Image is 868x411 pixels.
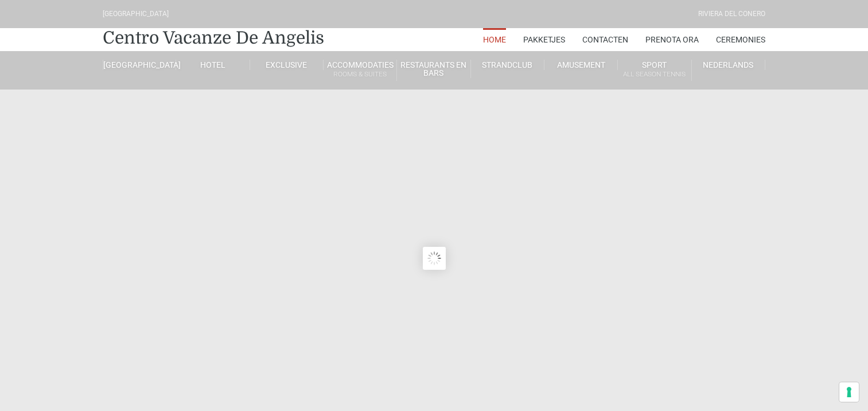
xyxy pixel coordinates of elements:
div: Riviera Del Conero [698,9,765,20]
a: [GEOGRAPHIC_DATA] [103,60,176,70]
a: SportAll Season Tennis [618,60,691,81]
a: Restaurants en bars [397,60,470,78]
a: Ceremonies [716,28,765,51]
a: Pakketjes [523,28,565,51]
a: Prenota Ora [645,28,699,51]
a: AccommodatiesRooms & Suites [324,60,397,81]
small: All Season Tennis [618,69,691,80]
div: [GEOGRAPHIC_DATA] [103,9,169,20]
a: Hotel [176,60,250,70]
a: Nederlands [692,60,765,70]
a: Exclusive [250,60,324,70]
small: Rooms & Suites [324,69,396,80]
a: Centro Vacanze De Angelis [103,26,324,49]
span: Nederlands [703,60,753,69]
a: Strandclub [471,60,544,70]
a: Home [483,28,506,51]
a: Contacten [582,28,628,51]
button: Le tue preferenze relative al consenso per le tecnologie di tracciamento [839,382,859,402]
a: Amusement [544,60,618,70]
